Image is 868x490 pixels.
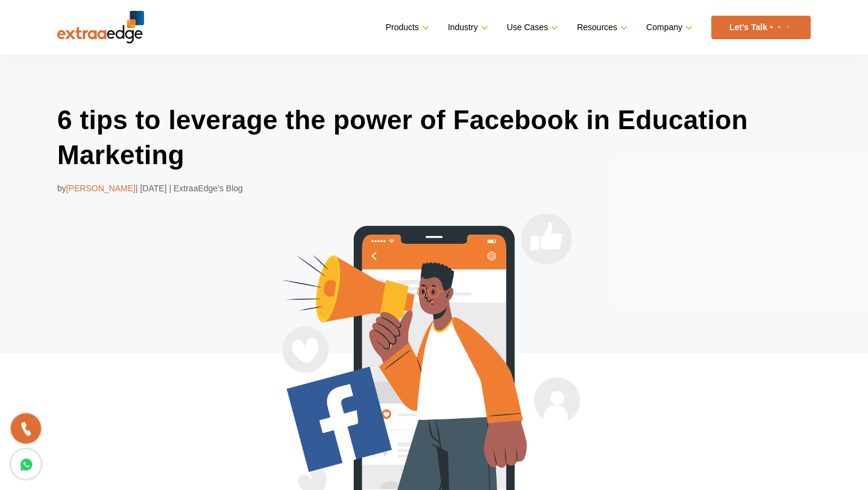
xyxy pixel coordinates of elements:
[66,183,136,193] span: [PERSON_NAME]
[57,103,811,172] h1: 6 tips to leverage the power of Facebook in Education Marketing
[577,19,625,36] a: Resources
[711,16,811,39] a: Let’s Talk
[386,19,427,36] a: Products
[57,181,811,196] div: by | [DATE] | ExtraaEdge’s Blog
[646,19,690,36] a: Company
[448,19,486,36] a: Industry
[507,19,556,36] a: Use Cases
